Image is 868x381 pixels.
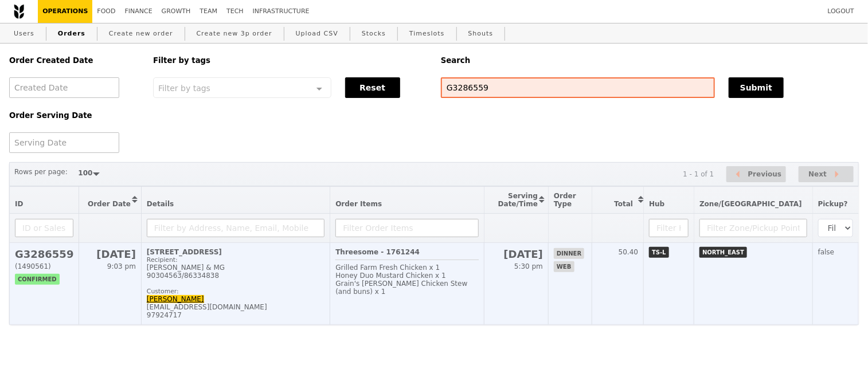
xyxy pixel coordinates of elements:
div: [PERSON_NAME] & MG [147,264,324,272]
input: Filter Zone/Pickup Point [699,219,807,237]
span: web [554,261,574,272]
span: confirmed [15,274,60,285]
button: Next [799,166,854,183]
a: Orders [53,23,90,44]
span: Grain's [PERSON_NAME] Chicken Stew (and buns) x 1 [335,280,467,296]
button: Previous [726,166,786,183]
div: Customer: [147,288,324,295]
span: Pickup? [818,200,848,208]
div: 97924717 [147,311,324,319]
span: Order Type [554,192,576,208]
span: Grilled Farm Fresh Chicken x 1 [335,264,440,272]
div: 90304563/86334838 [147,272,324,280]
img: Grain logo [14,4,24,19]
h5: Order Serving Date [9,111,139,120]
h5: Order Created Date [9,56,139,65]
a: [PERSON_NAME] [147,295,204,303]
span: ID [15,200,23,208]
div: [EMAIL_ADDRESS][DOMAIN_NAME] [147,303,324,311]
input: Filter Hub [649,219,689,237]
label: Rows per page: [14,166,68,178]
input: Filter Order Items [335,219,479,237]
a: Timeslots [405,23,449,44]
span: 9:03 pm [107,262,136,270]
h5: Search [441,56,859,65]
h2: [DATE] [84,248,135,260]
a: Stocks [357,23,390,44]
a: Create new order [104,23,178,44]
input: Search any field [441,77,715,98]
a: Shouts [464,23,498,44]
span: Details [147,200,174,208]
span: Order Items [335,200,382,208]
span: Previous [748,167,782,181]
span: Honey Duo Mustard Chicken x 1 [335,272,446,280]
a: Upload CSV [291,23,343,44]
span: false [818,248,835,256]
div: (1490561) [15,262,73,270]
span: NORTH_EAST [699,247,747,258]
span: Hub [649,200,664,208]
h5: Filter by tags [153,56,427,65]
div: [STREET_ADDRESS] [147,248,324,256]
span: Zone/[GEOGRAPHIC_DATA] [699,200,802,208]
span: 50.40 [619,248,638,256]
a: Create new 3p order [192,23,277,44]
a: Users [9,23,39,44]
span: TS-L [649,247,669,258]
span: 5:30 pm [514,262,543,270]
input: Created Date [9,77,119,98]
span: Filter by tags [158,83,210,93]
h2: [DATE] [490,248,543,260]
b: Threesome - 1761244 [335,248,420,256]
button: Reset [345,77,400,98]
div: Recipient: [147,256,324,264]
input: Filter by Address, Name, Email, Mobile [147,219,324,237]
div: 1 - 1 of 1 [683,170,714,178]
h2: G3286559 [15,248,73,260]
button: Submit [729,77,784,98]
input: Serving Date [9,132,119,153]
input: ID or Salesperson name [15,219,73,237]
span: dinner [554,248,584,259]
span: Next [808,167,827,181]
